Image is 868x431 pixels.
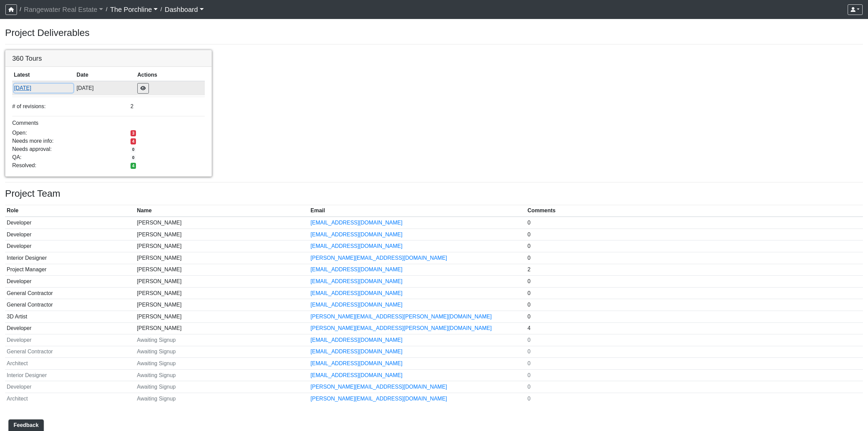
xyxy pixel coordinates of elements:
a: Rangewater Real Estate [24,3,103,16]
span: / [103,3,110,16]
a: [PERSON_NAME][EMAIL_ADDRESS][DOMAIN_NAME] [311,384,447,390]
td: 0 [526,334,863,346]
td: 0 [526,311,863,322]
td: 0 [526,252,863,264]
td: 0 [526,393,863,405]
td: 0 [526,358,863,370]
td: Awaiting Signup [135,346,309,358]
th: Role [5,205,135,217]
td: Architect [5,358,135,370]
a: [EMAIL_ADDRESS][DOMAIN_NAME] [311,349,402,354]
a: [EMAIL_ADDRESS][DOMAIN_NAME] [311,267,402,272]
a: [EMAIL_ADDRESS][DOMAIN_NAME] [311,290,402,296]
td: 0 [526,276,863,288]
td: [PERSON_NAME] [135,322,309,334]
a: [PERSON_NAME][EMAIL_ADDRESS][PERSON_NAME][DOMAIN_NAME] [311,325,492,331]
td: [PERSON_NAME] [135,264,309,276]
td: Awaiting Signup [135,369,309,381]
td: 3D Artist [5,311,135,322]
td: 0 [526,299,863,311]
a: [EMAIL_ADDRESS][DOMAIN_NAME] [311,337,402,343]
td: Interior Designer [5,369,135,381]
a: [EMAIL_ADDRESS][DOMAIN_NAME] [311,232,402,237]
td: [PERSON_NAME] [135,299,309,311]
span: / [158,3,164,16]
th: Email [309,205,526,217]
button: [DATE] [14,84,73,93]
td: 0 [526,381,863,393]
span: / [17,3,24,16]
td: [PERSON_NAME] [135,311,309,322]
td: Developer [5,240,135,252]
h3: Project Deliverables [5,27,863,39]
td: [PERSON_NAME] [135,217,309,229]
td: 2 [526,264,863,276]
h3: Project Team [5,188,863,199]
td: [PERSON_NAME] [135,229,309,240]
a: Dashboard [165,3,204,16]
td: [PERSON_NAME] [135,240,309,252]
a: The Porchline [110,3,158,16]
td: General Contractor [5,299,135,311]
td: Developer [5,334,135,346]
a: [PERSON_NAME][EMAIL_ADDRESS][DOMAIN_NAME] [311,396,447,401]
td: Developer [5,381,135,393]
td: General Contractor [5,346,135,358]
td: Project Manager [5,264,135,276]
a: [EMAIL_ADDRESS][DOMAIN_NAME] [311,372,402,378]
th: Name [135,205,309,217]
a: [PERSON_NAME][EMAIL_ADDRESS][PERSON_NAME][DOMAIN_NAME] [311,314,492,319]
a: [PERSON_NAME][EMAIL_ADDRESS][DOMAIN_NAME] [311,255,447,261]
td: 0 [526,217,863,229]
td: 1N9XpftJkkEiNCK7vHjT2Z [12,81,75,95]
th: Comments [526,205,863,217]
td: [PERSON_NAME] [135,287,309,299]
td: Interior Designer [5,252,135,264]
td: Developer [5,322,135,334]
iframe: Ybug feedback widget [5,417,45,431]
td: Awaiting Signup [135,334,309,346]
a: [EMAIL_ADDRESS][DOMAIN_NAME] [311,220,402,226]
td: 0 [526,369,863,381]
a: [EMAIL_ADDRESS][DOMAIN_NAME] [311,360,402,366]
td: 0 [526,346,863,358]
td: Architect [5,393,135,405]
td: 0 [526,287,863,299]
td: Developer [5,229,135,240]
a: [EMAIL_ADDRESS][DOMAIN_NAME] [311,278,402,284]
td: 4 [526,322,863,334]
td: 0 [526,240,863,252]
td: Awaiting Signup [135,358,309,370]
td: Awaiting Signup [135,393,309,405]
td: 0 [526,229,863,240]
td: Developer [5,217,135,229]
td: [PERSON_NAME] [135,276,309,288]
a: [EMAIL_ADDRESS][DOMAIN_NAME] [311,243,402,249]
td: [PERSON_NAME] [135,252,309,264]
a: [EMAIL_ADDRESS][DOMAIN_NAME] [311,302,402,308]
td: General Contractor [5,287,135,299]
td: Developer [5,276,135,288]
td: Awaiting Signup [135,381,309,393]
